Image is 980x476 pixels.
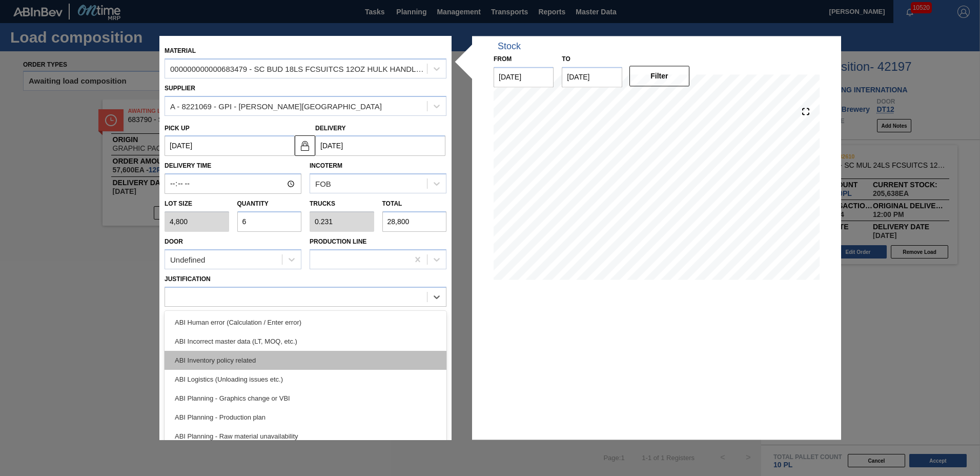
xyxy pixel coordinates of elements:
input: mm/dd/yyyy [165,136,295,156]
button: Filter [629,66,689,86]
div: A - 8221069 - GPI - [PERSON_NAME][GEOGRAPHIC_DATA] [170,102,382,111]
label: Comments [165,309,446,324]
div: ABI Planning - Graphics change or VBI [165,389,446,408]
label: Supplier [165,85,195,92]
input: mm/dd/yyyy [494,67,554,87]
label: Justification [165,275,211,283]
div: Undefined [170,255,205,264]
label: Material [165,47,196,54]
label: Lot size [165,197,229,212]
div: FOB [315,180,331,188]
div: ABI Inventory policy related [165,351,446,370]
label: Trucks [310,201,335,208]
div: ABI Incorrect master data (LT, MOQ, etc.) [165,332,446,351]
img: locked [299,140,311,152]
button: locked [295,135,315,156]
label: Total [382,201,402,208]
label: Pick up [165,125,190,132]
label: Delivery Time [165,159,301,174]
input: mm/dd/yyyy [315,136,445,156]
div: ABI Human error (Calculation / Enter error) [165,313,446,332]
div: ABI Planning - Production plan [165,408,446,427]
input: mm/dd/yyyy [562,67,622,87]
label: Delivery [315,125,346,132]
label: From [494,55,512,63]
label: Door [165,238,183,245]
div: 000000000000683479 - SC BUD 18LS FCSUITCS 12OZ HULK HANDLE 09 [170,65,428,73]
label: Production Line [310,238,366,245]
label: Incoterm [310,163,342,170]
div: ABI Planning - Raw material unavailability [165,427,446,446]
div: ABI Logistics (Unloading issues etc.) [165,370,446,389]
div: Stock [498,41,521,52]
label: to [562,55,570,63]
label: Quantity [237,201,269,208]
